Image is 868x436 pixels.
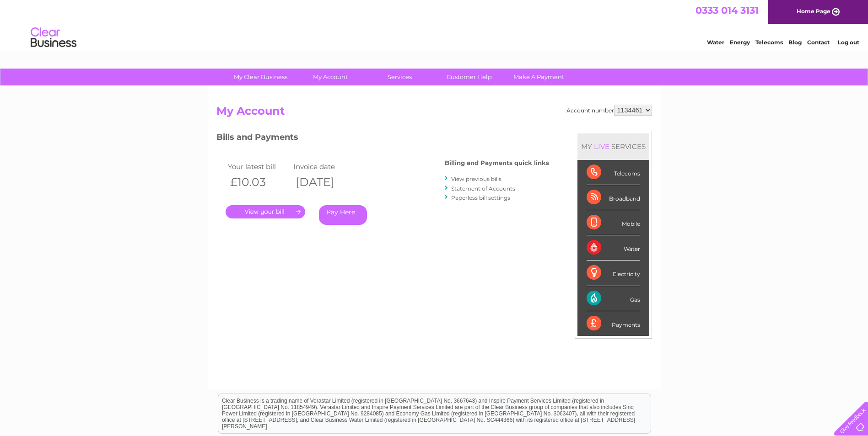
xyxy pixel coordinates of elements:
[695,5,759,16] a: 0333 014 3131
[218,5,651,44] div: Clear Business is a trading name of Verastar Limited (registered in [GEOGRAPHIC_DATA] No. 3667643...
[291,173,357,191] th: [DATE]
[587,311,640,336] div: Payments
[431,69,507,85] a: Customer Help
[587,210,640,235] div: Mobile
[223,69,298,85] a: My Clear Business
[788,39,802,46] a: Blog
[216,105,652,122] h2: My Account
[451,185,515,192] a: Statement of Accounts
[730,39,750,46] a: Energy
[587,185,640,210] div: Broadband
[838,39,859,46] a: Log out
[592,142,611,151] div: LIVE
[291,160,357,173] td: Invoice date
[30,24,77,52] img: logo.png
[587,235,640,261] div: Water
[807,39,830,46] a: Contact
[566,105,652,116] div: Account number
[451,194,510,201] a: Paperless bill settings
[445,160,549,166] h4: Billing and Payments quick links
[451,175,501,182] a: View previous bills
[707,39,724,46] a: Water
[226,173,291,191] th: £10.03
[292,69,368,85] a: My Account
[319,205,367,225] a: Pay Here
[226,205,305,218] a: .
[577,133,649,160] div: MY SERVICES
[587,160,640,185] div: Telecoms
[226,160,291,173] td: Your latest bill
[587,261,640,286] div: Electricity
[362,69,437,85] a: Services
[755,39,783,46] a: Telecoms
[216,131,549,147] h3: Bills and Payments
[501,69,577,85] a: Make A Payment
[587,286,640,311] div: Gas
